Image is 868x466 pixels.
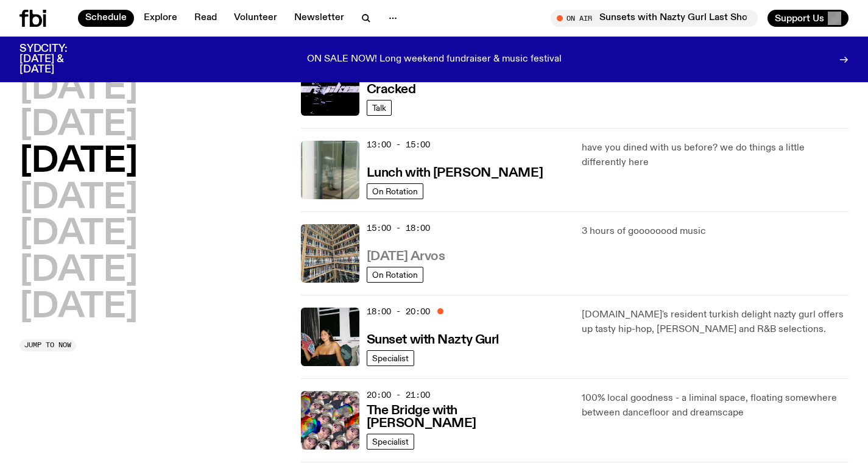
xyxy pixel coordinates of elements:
[367,164,543,180] a: Lunch with [PERSON_NAME]
[301,57,359,116] img: Logo for Podcast Cracked. Black background, with white writing, with glass smashing graphics
[372,186,418,196] span: On Rotation
[582,308,849,337] p: [DOMAIN_NAME]'s resident turkish delight nazty gurl offers up tasty hip-hop, [PERSON_NAME] and R&...
[227,10,284,27] a: Volunteer
[367,402,568,430] a: The Bridge with [PERSON_NAME]
[372,353,409,362] span: Specialist
[367,139,430,150] span: 13:00 - 15:00
[78,10,134,27] a: Schedule
[19,182,138,216] button: [DATE]
[367,250,445,263] h3: [DATE] Arvos
[367,434,414,450] a: Specialist
[367,83,416,96] h3: Cracked
[367,306,430,317] span: 18:00 - 20:00
[367,267,423,283] a: On Rotation
[187,10,224,27] a: Read
[19,217,138,252] button: [DATE]
[367,167,543,180] h3: Lunch with [PERSON_NAME]
[19,339,76,351] button: Jump to now
[582,224,849,239] p: 3 hours of goooooood music
[367,81,416,96] a: Cracked
[367,350,414,366] a: Specialist
[367,222,430,234] span: 15:00 - 18:00
[367,100,392,116] a: Talk
[19,145,138,179] button: [DATE]
[582,391,849,420] p: 100% local goodness - a liminal space, floating somewhere between dancefloor and dreamscape
[136,10,185,27] a: Explore
[367,389,430,401] span: 20:00 - 21:00
[367,334,499,347] h3: Sunset with Nazty Gurl
[19,44,97,75] h3: SYDCITY: [DATE] & [DATE]
[367,404,568,430] h3: The Bridge with [PERSON_NAME]
[301,224,359,283] img: A corner shot of the fbi music library
[582,141,849,170] p: have you dined with us before? we do things a little differently here
[367,248,445,263] a: [DATE] Arvos
[367,331,499,347] a: Sunset with Nazty Gurl
[19,291,138,325] button: [DATE]
[24,342,71,348] span: Jump to now
[372,270,418,279] span: On Rotation
[551,10,758,27] button: On AirSunsets with Nazty Gurl Last Show on the Airwaves!
[307,54,562,65] p: ON SALE NOW! Long weekend fundraiser & music festival
[372,103,386,112] span: Talk
[372,437,409,446] span: Specialist
[287,10,351,27] a: Newsletter
[767,10,849,27] button: Support Us
[367,183,423,199] a: On Rotation
[775,13,824,24] span: Support Us
[19,254,138,288] button: [DATE]
[19,108,138,143] button: [DATE]
[19,72,138,106] button: [DATE]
